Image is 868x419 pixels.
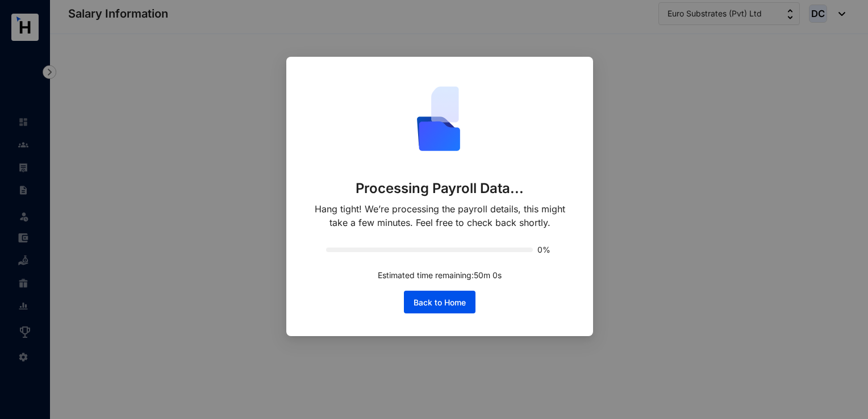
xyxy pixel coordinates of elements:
span: Back to Home [414,297,466,308]
p: Processing Payroll Data... [356,179,524,198]
span: 0% [537,246,553,254]
p: Hang tight! We’re processing the payroll details, this might take a few minutes. Feel free to che... [309,202,570,229]
button: Back to Home [404,291,475,313]
p: Estimated time remaining: 50 m 0 s [378,269,502,282]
